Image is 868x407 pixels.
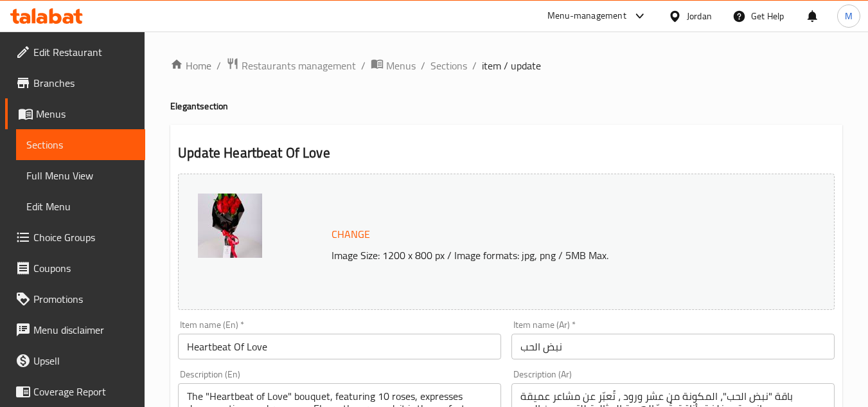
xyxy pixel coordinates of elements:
[845,9,853,23] span: M
[386,58,416,73] span: Menus
[33,230,135,245] span: Choice Groups
[33,291,135,307] span: Promotions
[33,260,135,276] span: Coupons
[170,58,211,73] a: Home
[33,384,135,399] span: Coverage Report
[26,137,135,152] span: Sections
[421,58,425,73] li: /
[5,68,145,98] a: Branches
[178,143,835,163] h2: Update Heartbeat Of Love
[5,284,145,314] a: Promotions
[16,191,145,222] a: Edit Menu
[547,8,626,24] div: Menu-management
[26,168,135,183] span: Full Menu View
[5,37,145,68] a: Edit Restaurant
[226,57,356,74] a: Restaurants management
[687,9,712,23] div: Jordan
[178,334,501,359] input: Enter name En
[33,44,135,60] span: Edit Restaurant
[5,376,145,407] a: Coverage Report
[5,314,145,345] a: Menu disclaimer
[33,75,135,91] span: Branches
[198,194,262,258] img: Heartbeat_of_Love638890301604753087.jpg
[326,221,375,248] button: Change
[217,58,221,73] li: /
[511,334,835,359] input: Enter name Ar
[5,222,145,253] a: Choice Groups
[16,160,145,191] a: Full Menu View
[26,199,135,214] span: Edit Menu
[5,253,145,284] a: Coupons
[170,100,842,113] h4: Elegant section
[430,58,467,73] a: Sections
[482,58,541,73] span: item / update
[242,58,356,73] span: Restaurants management
[33,322,135,338] span: Menu disclaimer
[170,57,842,74] nav: breadcrumb
[371,57,416,74] a: Menus
[5,345,145,376] a: Upsell
[332,225,370,244] span: Change
[36,106,135,122] span: Menus
[472,58,477,73] li: /
[5,98,145,129] a: Menus
[361,58,366,73] li: /
[326,248,789,263] p: Image Size: 1200 x 800 px / Image formats: jpg, png / 5MB Max.
[33,353,135,368] span: Upsell
[16,129,145,160] a: Sections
